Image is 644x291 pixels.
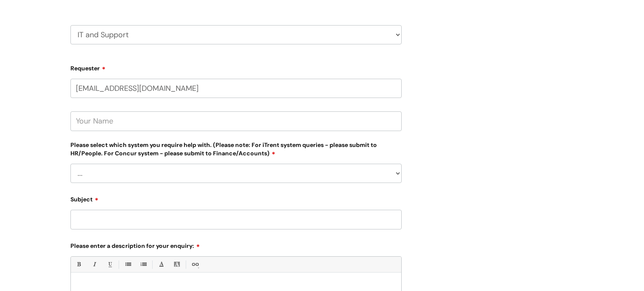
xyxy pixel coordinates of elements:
[122,259,133,270] a: • Unordered List (Ctrl-Shift-7)
[70,140,402,157] label: Please select which system you require help with. (Please note: For iTrent system queries - pleas...
[89,259,99,270] a: Italic (Ctrl-I)
[104,259,115,270] a: Underline(Ctrl-U)
[171,259,182,270] a: Back Color
[190,259,200,270] a: Link
[70,62,402,72] label: Requester
[70,193,402,203] label: Subject
[70,79,402,98] input: Email
[156,259,166,270] a: Font Color
[73,259,84,270] a: Bold (Ctrl-B)
[138,259,148,270] a: 1. Ordered List (Ctrl-Shift-8)
[70,111,402,131] input: Your Name
[70,239,402,250] label: Please enter a description for your enquiry:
